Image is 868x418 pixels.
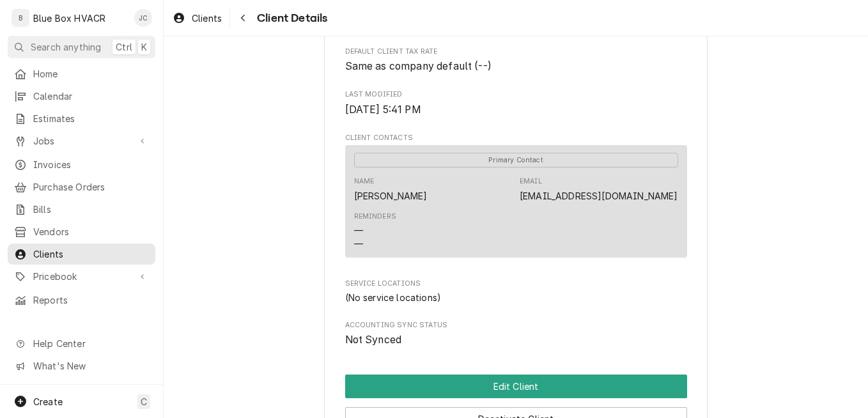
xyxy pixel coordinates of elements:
[345,291,687,304] div: Service Locations List
[141,40,147,54] span: K
[12,9,29,27] div: B
[33,12,105,25] div: Blue Box HVACR
[520,176,542,187] div: Email
[8,63,155,84] a: Home
[345,60,492,72] span: Same as company default (--)
[345,320,687,330] span: Accounting Sync Status
[345,89,687,100] span: Last Modified
[520,190,678,201] a: [EMAIL_ADDRESS][DOMAIN_NAME]
[345,279,687,289] span: Service Locations
[33,337,148,350] span: Help Center
[33,293,149,307] span: Reports
[354,237,363,251] div: —
[33,247,149,261] span: Clients
[345,133,687,143] span: Client Contacts
[345,334,402,346] span: Not Synced
[354,152,678,167] div: Primary
[8,199,155,220] a: Bills
[33,359,148,373] span: What's New
[33,203,149,216] span: Bills
[33,134,130,148] span: Jobs
[167,8,227,29] a: Clients
[8,86,155,107] a: Calendar
[345,279,687,304] div: Service Locations
[8,244,155,265] a: Clients
[8,36,155,58] button: Search anythingCtrlK
[345,89,687,117] div: Last Modified
[253,10,327,27] span: Client Details
[116,40,132,54] span: Ctrl
[345,47,687,57] span: Default Client Tax Rate
[345,104,421,116] span: [DATE] 5:41 PM
[8,108,155,129] a: Estimates
[33,225,149,238] span: Vendors
[8,221,155,242] a: Vendors
[192,12,222,25] span: Clients
[134,9,152,27] div: JC
[8,154,155,175] a: Invoices
[31,40,101,54] span: Search anything
[354,212,396,222] div: Reminders
[33,158,149,171] span: Invoices
[8,130,155,151] a: Go to Jobs
[345,133,687,263] div: Client Contacts
[345,47,687,74] div: Default Client Tax Rate
[520,176,678,202] div: Email
[141,395,147,408] span: C
[345,145,687,257] div: Contact
[354,189,428,203] div: [PERSON_NAME]
[33,89,149,103] span: Calendar
[33,396,63,407] span: Create
[233,8,253,28] button: Navigate back
[345,102,687,118] span: Last Modified
[345,375,687,398] button: Edit Client
[354,176,428,202] div: Name
[345,320,687,348] div: Accounting Sync Status
[8,333,155,354] a: Go to Help Center
[354,153,678,167] span: Primary Contact
[33,270,130,283] span: Pricebook
[8,355,155,376] a: Go to What's New
[354,224,363,237] div: —
[8,176,155,197] a: Purchase Orders
[345,59,687,74] span: Default Client Tax Rate
[8,266,155,287] a: Go to Pricebook
[8,290,155,311] a: Reports
[33,67,149,81] span: Home
[345,145,687,263] div: Client Contacts List
[354,212,396,251] div: Reminders
[134,9,152,27] div: Josh Canfield's Avatar
[33,180,149,194] span: Purchase Orders
[345,375,687,398] div: Button Group Row
[33,112,149,125] span: Estimates
[354,176,375,187] div: Name
[345,332,687,348] span: Accounting Sync Status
